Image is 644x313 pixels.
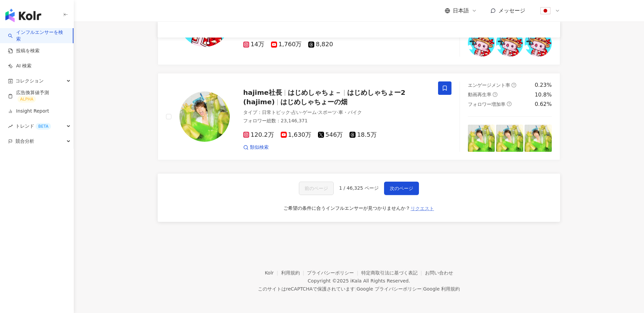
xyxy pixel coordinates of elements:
a: Google プライバシーポリシー [357,286,422,292]
span: 1,630万 [281,131,312,138]
span: 14万 [243,41,264,48]
span: コレクション [15,73,44,88]
div: タイプ ： [243,109,430,116]
span: 動画再生率 [468,92,491,97]
span: 日常トピック [262,110,290,115]
span: question-circle [512,83,516,87]
a: KOL Avatarhajime社長はじめしゃちょ－はじめしゃちょー2 (hajime)はじめしゃちょーの畑タイプ：日常トピック·占い·ゲーム·スポーツ·車・バイクフォロワー総数：23,146,... [158,73,560,160]
span: question-circle [493,92,497,97]
div: Copyright © 2025 All Rights Reserved. [308,278,410,284]
span: · [301,110,302,115]
span: 18.5万 [350,131,376,138]
span: · [290,110,291,115]
a: 広告換算値予測ALPHA [8,89,68,103]
span: rise [8,124,13,129]
img: logo [5,9,41,22]
span: 占い [291,110,301,115]
span: スポーツ [318,110,337,115]
span: · [337,110,338,115]
img: flag-Japan-800x800.png [539,4,552,17]
img: KOL Avatar [179,91,230,142]
img: post-image [496,125,523,152]
img: post-image [496,30,523,57]
span: このサイトはreCAPTCHAで保護されています [258,285,460,293]
span: エンゲージメント率 [468,82,510,88]
button: 次のページ [384,182,419,195]
div: 10.8% [535,91,552,99]
span: 日本語 [453,7,469,14]
div: 0.23% [535,81,552,89]
span: 競合分析 [15,134,34,149]
a: iKala [350,278,362,284]
a: Insight Report [8,108,49,115]
img: post-image [525,30,552,57]
div: BETA [36,123,51,130]
span: ゲーム [303,110,317,115]
span: 車・バイク [338,110,362,115]
span: hajime社長 [243,88,282,97]
a: 利用規約 [281,270,307,275]
span: question-circle [507,102,512,106]
a: お問い合わせ [425,270,453,275]
span: メッセージ [498,7,525,14]
span: · [317,110,318,115]
a: 類似検索 [243,144,269,151]
span: 1,760万 [271,41,302,48]
a: Kolr [265,270,281,275]
span: 546万 [318,131,343,138]
a: Google 利用規約 [423,286,460,292]
span: トレンド [15,119,51,134]
div: フォロワー総数 ： 23,146,371 [243,118,430,124]
span: はじめしゃちょ－ [288,88,341,97]
span: 120.2万 [243,131,274,138]
a: AI 検索 [8,63,32,69]
a: searchインフルエンサーを検索 [8,29,67,42]
span: 1 / 46,325 ページ [339,185,379,191]
img: post-image [468,125,495,152]
span: 次のページ [390,186,413,191]
a: プライバシーポリシー [307,270,361,275]
span: フォロワー増加率 [468,102,505,107]
div: ご希望の条件に合うインフルエンサーが見つかりませんか？ [283,205,410,212]
span: リクエスト [411,206,434,211]
a: 特定商取引法に基づく表記 [361,270,425,275]
span: 類似検索 [250,144,269,151]
div: 0.62% [535,101,552,108]
span: | [422,286,423,292]
span: | [355,286,357,292]
span: 8,820 [308,41,333,48]
a: 投稿を検索 [8,48,40,54]
button: 前のページ [299,182,334,195]
button: リクエスト [410,203,434,214]
span: はじめしゃちょーの畑 [280,98,347,106]
img: post-image [468,30,495,57]
img: post-image [525,125,552,152]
